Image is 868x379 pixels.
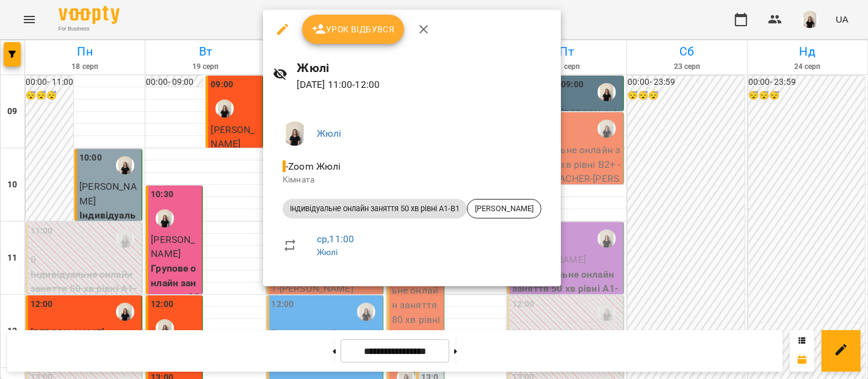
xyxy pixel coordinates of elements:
span: [PERSON_NAME] [468,203,541,214]
a: Жюлі [317,247,338,257]
img: a3bfcddf6556b8c8331b99a2d66cc7fb.png [283,121,307,146]
span: - Zoom Жюлі [283,161,344,172]
a: Жюлі [317,128,342,139]
h6: Жюлі [297,59,551,78]
span: Індивідуальне онлайн заняття 50 хв рівні А1-В1 [283,203,467,214]
div: [PERSON_NAME] [467,199,541,218]
button: Урок відбувся [302,15,405,44]
p: Кімната [283,174,541,186]
p: [DATE] 11:00 - 12:00 [297,78,551,92]
a: ср , 11:00 [317,233,354,245]
span: Урок відбувся [312,22,395,37]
